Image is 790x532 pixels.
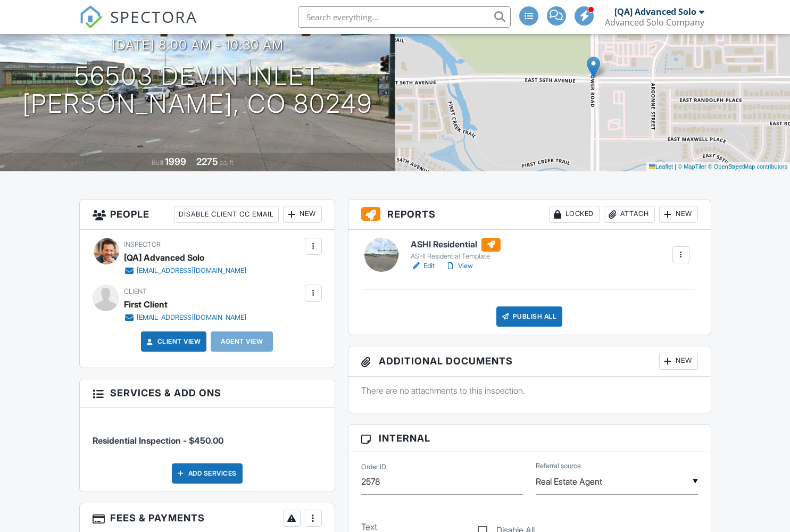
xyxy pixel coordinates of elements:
[659,206,698,223] div: New
[152,159,163,167] span: Built
[172,463,243,484] div: Add Services
[220,159,235,167] span: sq. ft.
[79,5,103,29] img: The Best Home Inspection Software - Spectora
[445,261,473,271] a: View
[124,312,246,323] a: [EMAIL_ADDRESS][DOMAIN_NAME]
[361,385,698,396] p: There are no attachments to this inspection.
[165,156,186,167] div: 1999
[110,5,197,28] span: SPECTORA
[124,287,147,295] span: Client
[196,156,218,167] div: 2275
[675,163,676,170] span: |
[411,261,435,271] a: Edit
[93,435,223,446] span: Residential Inspection - $450.00
[348,346,711,377] h3: Additional Documents
[124,240,161,248] span: Inspector
[80,379,335,407] h3: Services & Add ons
[587,56,600,78] img: Marker
[80,199,335,230] h3: People
[659,353,698,370] div: New
[93,415,322,455] li: Service: Residential Inspection
[536,461,581,471] label: Referral source
[137,313,246,322] div: [EMAIL_ADDRESS][DOMAIN_NAME]
[496,306,563,327] div: Publish All
[411,238,501,261] a: ASHI Residential ASHI Residential Template
[124,250,204,265] div: [QA] Advanced Solo
[348,199,711,230] h3: Reports
[678,163,706,170] a: © MapTiler
[137,267,246,275] div: [EMAIL_ADDRESS][DOMAIN_NAME]
[283,206,322,223] div: New
[145,336,201,347] a: Client View
[174,206,279,223] div: Disable Client CC Email
[361,462,386,472] label: Order ID
[348,425,711,452] h3: Internal
[298,6,511,28] input: Search everything...
[411,252,501,261] div: ASHI Residential Template
[112,38,284,52] h3: [DATE] 8:00 am - 10:30 am
[604,206,655,223] div: Attach
[22,62,372,119] h1: 56503 Devin Inlet [PERSON_NAME], CO 80249
[605,17,704,28] div: Advanced Solo Company
[124,265,246,276] a: [EMAIL_ADDRESS][DOMAIN_NAME]
[411,238,501,252] h6: ASHI Residential
[549,206,600,223] div: Locked
[79,14,197,37] a: SPECTORA
[124,296,168,312] div: First Client
[708,163,787,170] a: © OpenStreetMap contributors
[614,6,696,17] div: [QA] Advanced Solo
[649,163,673,170] a: Leaflet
